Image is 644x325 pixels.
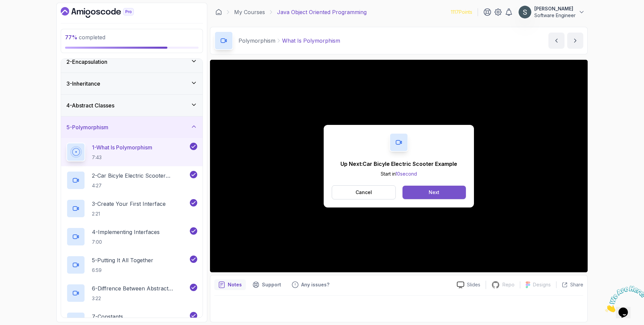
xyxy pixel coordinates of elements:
span: completed [65,34,105,41]
button: 2-Encapsulation [61,51,203,73]
iframe: chat widget [602,283,644,315]
p: Up Next: Car Bicyle Electric Scooter Example [340,160,457,168]
p: 4:27 [92,182,189,189]
a: Dashboard [61,7,149,18]
p: 1117 Points [451,9,472,15]
button: 5-Putting It All Together6:59 [66,256,197,274]
p: Start in [340,171,457,177]
button: 6-Diffrence Between Abstract Classes And Interfaces3:22 [66,284,197,303]
p: 3:22 [92,295,189,302]
button: 3-Create Your First Interface2:21 [66,199,197,218]
p: Repo [502,281,515,288]
button: notes button [214,279,246,290]
p: Software Engineer [534,12,576,19]
button: next content [567,33,583,49]
a: My Courses [234,8,265,16]
p: Polymorphism [238,37,275,45]
button: Support button [249,279,285,290]
p: [PERSON_NAME] [534,5,576,12]
p: Designs [533,281,551,288]
p: 6:59 [92,267,153,274]
img: Chat attention grabber [3,3,44,29]
p: 1 - What Is Polymorphism [92,143,152,151]
button: Next [402,186,466,199]
a: Slides [451,281,486,288]
p: 2:21 [92,211,166,217]
img: user profile image [519,6,531,18]
button: Share [556,281,583,288]
h3: 3 - Inheritance [66,80,100,88]
iframe: 1 - What is Polymorphism [210,60,588,272]
p: Notes [228,281,242,288]
p: What Is Polymorphism [282,37,340,45]
button: 2-Car Bicyle Electric Scooter Example4:27 [66,171,197,190]
p: 2 - Car Bicyle Electric Scooter Example [92,172,189,180]
p: Cancel [356,189,372,196]
p: 7:00 [92,239,160,245]
p: Java Object Oriented Programming [277,8,367,16]
button: user profile image[PERSON_NAME]Software Engineer [518,5,585,19]
h3: 5 - Polymorphism [66,123,108,131]
p: Support [262,281,281,288]
button: 1-What Is Polymorphism7:43 [66,143,197,161]
p: Slides [467,281,480,288]
p: 7 - Constants [92,313,123,321]
button: Cancel [332,185,396,199]
button: 3-Inheritance [61,73,203,94]
span: 10 second [395,171,417,177]
p: 7:43 [92,154,152,161]
p: Share [570,281,583,288]
h3: 2 - Encapsulation [66,58,107,66]
p: Any issues? [301,281,329,288]
h3: 4 - Abstract Classes [66,101,114,109]
button: 5-Polymorphism [61,117,203,138]
p: 5 - Putting It All Together [92,256,153,264]
div: Next [429,189,439,196]
p: 3 - Create Your First Interface [92,200,166,208]
p: 6 - Diffrence Between Abstract Classes And Interfaces [92,284,189,292]
a: Dashboard [215,9,222,15]
button: 4-Abstract Classes [61,95,203,116]
button: 4-Implementing Interfaces7:00 [66,227,197,246]
p: 4 - Implementing Interfaces [92,228,160,236]
span: 77 % [65,34,77,41]
button: previous content [548,33,565,49]
button: Feedback button [288,279,333,290]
